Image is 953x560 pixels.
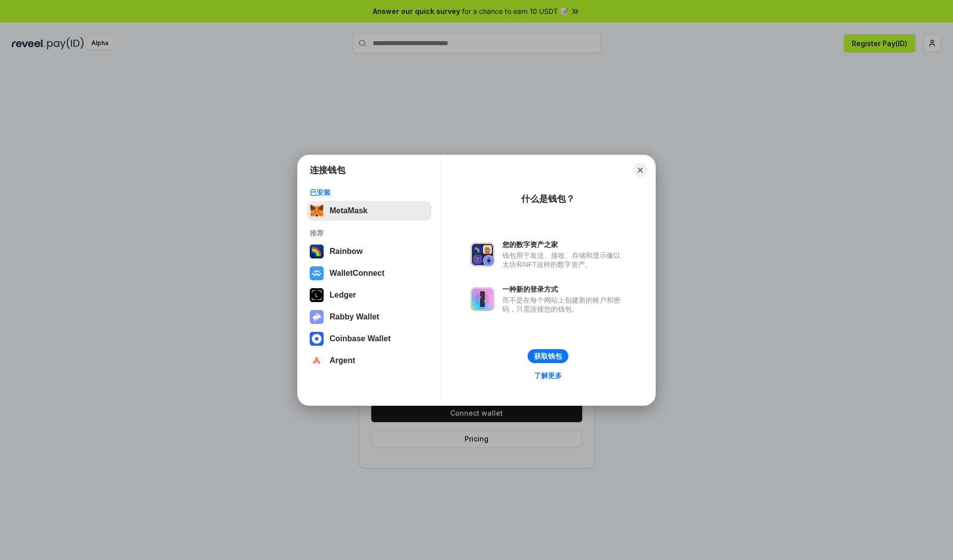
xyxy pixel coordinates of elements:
[310,332,324,346] img: svg+xml,%3Csvg%20width%3D%2228%22%20height%3D%2228%22%20viewBox%3D%220%200%2028%2028%22%20fill%3D...
[528,349,568,363] button: 获取钱包
[310,188,428,197] div: 已安装
[310,229,428,238] div: 推荐
[471,287,494,311] img: svg+xml,%3Csvg%20xmlns%3D%22http%3A%2F%2Fwww.w3.org%2F2000%2Fsvg%22%20fill%3D%22none%22%20viewBox...
[528,369,568,382] a: 了解更多
[534,371,562,380] div: 了解更多
[310,310,324,324] img: svg+xml,%3Csvg%20xmlns%3D%22http%3A%2F%2Fwww.w3.org%2F2000%2Fsvg%22%20fill%3D%22none%22%20viewBox...
[310,204,324,218] img: svg+xml,%3Csvg%20fill%3D%22none%22%20height%3D%2233%22%20viewBox%3D%220%200%2035%2033%22%20width%...
[633,163,647,177] button: Close
[330,334,391,343] div: Coinbase Wallet
[307,329,431,349] button: Coinbase Wallet
[310,354,324,368] img: svg+xml,%3Csvg%20width%3D%2228%22%20height%3D%2228%22%20viewBox%3D%220%200%2028%2028%22%20fill%3D...
[502,240,625,249] div: 您的数字资产之家
[310,245,324,258] img: svg+xml,%3Csvg%20width%3D%22120%22%20height%3D%22120%22%20viewBox%3D%220%200%20120%20120%22%20fil...
[307,263,431,283] button: WalletConnect
[330,291,356,300] div: Ledger
[307,285,431,305] button: Ledger
[502,285,625,294] div: 一种新的登录方式
[534,352,562,361] div: 获取钱包
[330,312,379,321] div: Rabby Wallet
[307,351,431,371] button: Argent
[310,288,324,302] img: svg+xml,%3Csvg%20xmlns%3D%22http%3A%2F%2Fwww.w3.org%2F2000%2Fsvg%22%20width%3D%2228%22%20height%3...
[307,307,431,327] button: Rabby Wallet
[502,251,625,269] div: 钱包用于发送、接收、存储和显示像以太坊和NFT这样的数字资产。
[330,269,385,278] div: WalletConnect
[330,206,367,215] div: MetaMask
[521,193,575,205] div: 什么是钱包？
[307,242,431,261] button: Rainbow
[310,266,324,280] img: svg+xml,%3Csvg%20width%3D%2228%22%20height%3D%2228%22%20viewBox%3D%220%200%2028%2028%22%20fill%3D...
[307,201,431,221] button: MetaMask
[330,356,355,365] div: Argent
[330,247,363,256] div: Rainbow
[310,164,345,176] h1: 连接钱包
[502,296,625,313] div: 而不是在每个网站上创建新的账户和密码，只需连接您的钱包。
[471,243,494,266] img: svg+xml,%3Csvg%20xmlns%3D%22http%3A%2F%2Fwww.w3.org%2F2000%2Fsvg%22%20fill%3D%22none%22%20viewBox...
